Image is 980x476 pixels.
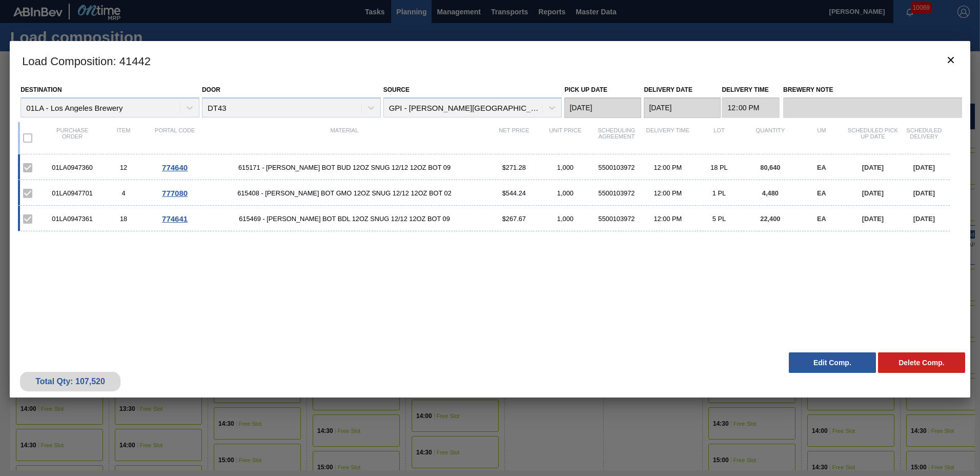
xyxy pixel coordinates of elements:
[28,377,113,386] div: Total Qty: 107,520
[98,215,149,223] div: 18
[200,189,488,197] span: 615408 - CARR BOT GMO 12OZ SNUG 12/12 12OZ BOT 02
[540,164,591,171] div: 1,000
[540,127,591,149] div: Unit Price
[200,164,488,171] span: 615171 - CARR BOT BUD 12OZ SNUG 12/12 12OZ BOT 09
[642,215,693,223] div: 12:00 PM
[913,189,935,197] span: [DATE]
[383,86,410,93] label: Source
[644,86,692,93] label: Delivery Date
[564,86,607,93] label: Pick up Date
[913,164,935,171] span: [DATE]
[47,127,98,149] div: Purchase order
[762,189,779,197] span: 4,480
[47,215,98,223] div: 01LA0947361
[591,215,642,223] div: 5500103972
[722,83,780,97] label: Delivery Time
[817,215,826,223] span: EA
[47,164,98,171] div: 01LA0947360
[693,164,745,171] div: 18 PL
[162,163,188,172] span: 774640
[149,189,200,197] div: Go to Order
[149,127,200,149] div: Portal code
[488,127,540,149] div: Net Price
[913,215,935,223] span: [DATE]
[202,86,220,93] label: Door
[817,189,826,197] span: EA
[10,41,970,80] h3: Load Composition : 41442
[488,164,540,171] div: $271.28
[760,164,780,171] span: 80,640
[47,189,98,197] div: 01LA0947701
[862,164,884,171] span: [DATE]
[162,214,188,223] span: 774641
[540,215,591,223] div: 1,000
[200,127,488,149] div: Material
[796,127,847,149] div: UM
[899,127,950,149] div: Scheduled Delivery
[488,215,540,223] div: $267.67
[149,163,200,172] div: Go to Order
[817,164,826,171] span: EA
[693,189,745,197] div: 1 PL
[642,189,693,197] div: 12:00 PM
[693,215,745,223] div: 5 PL
[862,189,884,197] span: [DATE]
[693,127,745,149] div: Lot
[644,97,721,118] input: mm/dd/yyyy
[488,189,540,197] div: $544.24
[149,214,200,223] div: Go to Order
[862,215,884,223] span: [DATE]
[98,189,149,197] div: 4
[540,189,591,197] div: 1,000
[878,352,965,373] button: Delete Comp.
[564,97,641,118] input: mm/dd/yyyy
[591,164,642,171] div: 5500103972
[783,83,962,97] label: Brewery Note
[642,127,693,149] div: Delivery Time
[847,127,899,149] div: Scheduled Pick up Date
[162,189,188,197] span: 777080
[642,164,693,171] div: 12:00 PM
[760,215,780,223] span: 22,400
[789,352,876,373] button: Edit Comp.
[98,127,149,149] div: Item
[591,127,642,149] div: Scheduling Agreement
[98,164,149,171] div: 12
[21,86,62,93] label: Destination
[591,189,642,197] div: 5500103972
[200,215,488,223] span: 615469 - CARR BOT BDL 12OZ SNUG 12/12 12OZ BOT 09
[745,127,796,149] div: Quantity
